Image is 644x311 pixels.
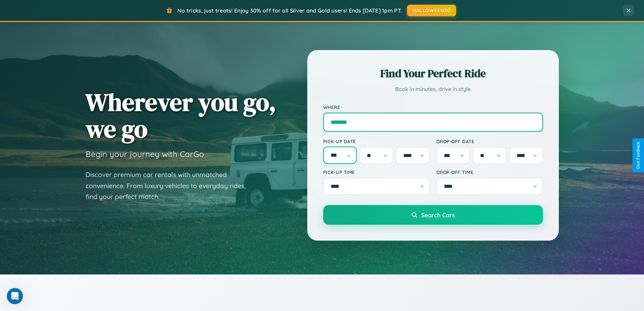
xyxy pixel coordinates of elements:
[436,138,543,144] label: Drop-off Date
[86,149,204,159] h3: Begin your journey with CarGo
[407,5,456,16] button: HALLOWEEN30
[636,142,641,169] div: Give Feedback
[7,288,23,304] iframe: Intercom live chat
[323,66,543,81] h2: Find Your Perfect Ride
[323,138,430,144] label: Pick-up Date
[177,7,402,14] span: No tricks, just treats! Enjoy 30% off for all Silver and Gold users! Ends [DATE] 1pm PT.
[323,84,543,94] p: Book in minutes, drive in style
[323,169,430,175] label: Pick-up Time
[323,104,543,110] label: Where
[86,89,276,142] h1: Wherever you go, we go
[436,169,543,175] label: Drop-off Time
[323,205,543,225] button: Search Cars
[421,211,455,219] span: Search Cars
[86,169,255,202] p: Discover premium car rentals with unmatched convenience. From luxury vehicles to everyday rides, ...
